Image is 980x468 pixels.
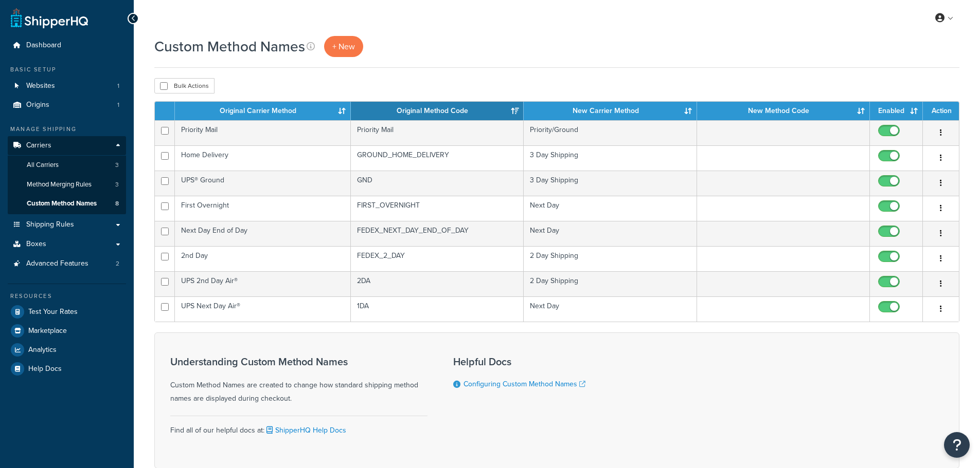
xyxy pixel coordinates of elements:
span: Origins [26,101,49,109]
li: Method Merging Rules [8,175,126,194]
span: Custom Method Names [27,199,97,208]
div: Resources [8,292,126,301]
td: 3 Day Shipping [524,145,697,171]
th: Original Method Code: activate to sort column ascending [351,102,524,120]
th: New Method Code: activate to sort column ascending [697,102,870,120]
span: Help Docs [28,365,62,373]
td: FEDEX_2_DAY [351,246,524,271]
a: + New [324,36,363,57]
li: Origins [8,96,126,115]
td: 2 Day Shipping [524,246,697,271]
a: Custom Method Names 8 [8,194,126,213]
a: Marketplace [8,322,126,340]
div: Custom Method Names are created to change how standard shipping method names are displayed during... [170,356,427,405]
button: Bulk Actions [154,78,215,93]
td: UPS 2nd Day Air® [175,271,351,296]
a: Dashboard [8,36,126,55]
th: Enabled: activate to sort column ascending [870,102,923,120]
a: Shipping Rules [8,215,126,234]
span: All Carriers [27,161,59,170]
span: Websites [26,82,55,90]
span: Method Merging Rules [27,180,92,189]
li: Advanced Features [8,254,126,273]
td: 2DA [351,271,524,296]
div: Find all of our helpful docs at: [170,416,427,437]
td: 3 Day Shipping [524,171,697,196]
td: Home Delivery [175,145,351,171]
a: Method Merging Rules 3 [8,175,126,194]
a: Help Docs [8,360,126,378]
td: Next Day [524,221,697,246]
div: Manage Shipping [8,125,126,134]
a: Boxes [8,235,126,254]
td: FIRST_OVERNIGHT [351,196,524,221]
li: Carriers [8,136,126,214]
h3: Understanding Custom Method Names [170,356,427,367]
td: UPS Next Day Air® [175,296,351,322]
td: 2 Day Shipping [524,271,697,296]
span: 1 [117,101,119,109]
td: 1DA [351,296,524,322]
span: Shipping Rules [26,220,74,229]
a: All Carriers 3 [8,156,126,175]
span: Carriers [26,141,51,150]
h1: Custom Method Names [154,36,305,57]
span: Advanced Features [26,259,88,268]
span: 3 [115,161,119,170]
li: Custom Method Names [8,194,126,213]
th: New Carrier Method: activate to sort column ascending [524,102,697,120]
td: GROUND_HOME_DELIVERY [351,145,524,171]
span: 1 [117,82,119,90]
a: ShipperHQ Help Docs [264,425,346,436]
li: Websites [8,77,126,96]
span: 3 [115,180,119,189]
button: Open Resource Center [944,432,970,458]
a: Test Your Rates [8,303,126,321]
span: Marketplace [28,327,67,335]
span: 8 [115,199,119,208]
th: Original Carrier Method: activate to sort column ascending [175,102,351,120]
td: Priority Mail [351,120,524,145]
span: Test Your Rates [28,308,78,316]
a: Analytics [8,341,126,359]
li: All Carriers [8,156,126,175]
a: Carriers [8,136,126,155]
span: + New [332,41,355,52]
td: Next Day [524,196,697,221]
td: Next Day End of Day [175,221,351,246]
h3: Helpful Docs [453,356,585,367]
td: Priority/Ground [524,120,697,145]
td: FEDEX_NEXT_DAY_END_OF_DAY [351,221,524,246]
a: Configuring Custom Method Names [464,379,585,389]
span: Dashboard [26,41,61,50]
a: Advanced Features 2 [8,254,126,273]
a: Origins 1 [8,96,126,115]
div: Basic Setup [8,65,126,74]
a: ShipperHQ Home [11,8,88,28]
td: UPS® Ground [175,171,351,196]
span: 2 [116,259,119,268]
td: First Overnight [175,196,351,221]
td: Next Day [524,296,697,322]
td: Priority Mail [175,120,351,145]
a: Websites 1 [8,77,126,96]
td: 2nd Day [175,246,351,271]
th: Action [923,102,959,120]
span: Analytics [28,346,57,354]
td: GND [351,171,524,196]
span: Boxes [26,240,46,249]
